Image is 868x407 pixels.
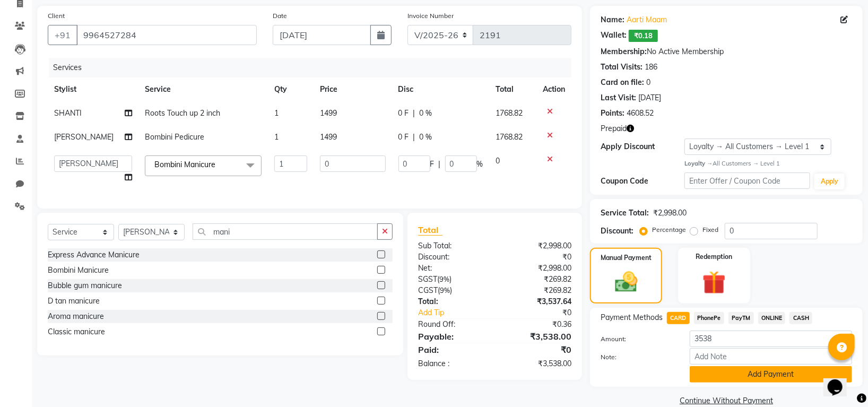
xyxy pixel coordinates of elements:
[690,331,852,347] input: Amount
[410,307,509,318] a: Add Tip
[274,132,279,142] span: 1
[413,132,415,143] span: |
[694,312,724,324] span: PhonePe
[629,30,658,42] span: ₹0.18
[410,330,495,343] div: Payable:
[410,240,495,252] div: Sub Total:
[593,334,682,344] label: Amount:
[48,326,105,337] div: Classic manicure
[495,296,580,307] div: ₹3,537.64
[145,132,204,142] span: Bombini Pedicure
[410,319,495,330] div: Round Off:
[814,174,845,189] button: Apply
[684,172,810,189] input: Enter Offer / Coupon Code
[509,307,579,318] div: ₹0
[536,77,571,101] th: Action
[601,253,652,263] label: Manual Payment
[48,249,140,261] div: Express Advance Manicure
[758,312,786,324] span: ONLINE
[638,92,661,103] div: [DATE]
[690,348,852,365] input: Add Note
[495,252,580,263] div: ₹0
[418,274,437,284] span: SGST
[601,46,647,57] div: Membership:
[76,25,257,45] input: Search by Name/Mobile/Email/Code
[684,160,713,167] strong: Loyalty →
[695,268,733,297] img: _gift.svg
[495,330,580,343] div: ₹3,538.00
[48,265,109,276] div: Bombini Manicure
[728,312,754,324] span: PayTM
[653,207,687,219] div: ₹2,998.00
[646,77,650,88] div: 0
[652,225,686,235] label: Percentage
[430,159,435,170] span: F
[48,311,104,322] div: Aroma manicure
[496,156,500,166] span: 0
[392,77,490,101] th: Disc
[49,58,579,77] div: Services
[495,319,580,330] div: ₹0.36
[215,160,220,169] a: x
[48,296,100,307] div: D tan manicure
[601,46,852,57] div: No Active Membership
[398,108,409,119] span: 0 F
[601,207,649,219] div: Service Total:
[439,275,449,283] span: 9%
[48,11,65,21] label: Client
[601,312,663,323] span: Payment Methods
[410,358,495,369] div: Balance :
[495,240,580,252] div: ₹2,998.00
[601,30,627,42] div: Wallet:
[48,280,122,291] div: Bubble gum manicure
[789,312,812,324] span: CASH
[54,132,114,142] span: [PERSON_NAME]
[627,108,654,119] div: 4608.52
[420,108,432,119] span: 0 %
[410,252,495,263] div: Discount:
[48,77,138,101] th: Stylist
[496,132,523,142] span: 1768.82
[413,108,415,119] span: |
[398,132,409,143] span: 0 F
[439,159,441,170] span: |
[696,252,733,262] label: Redemption
[490,77,537,101] th: Total
[145,108,220,118] span: Roots Touch up 2 inch
[154,160,215,169] span: Bombini Manicure
[407,11,454,21] label: Invoice Number
[320,108,337,118] span: 1499
[320,132,337,142] span: 1499
[601,176,684,187] div: Coupon Code
[601,226,633,237] div: Discount:
[138,77,268,101] th: Service
[418,285,438,295] span: CGST
[601,77,644,88] div: Card on file:
[601,62,643,73] div: Total Visits:
[823,365,857,396] iframe: chat widget
[601,92,636,103] div: Last Visit:
[410,285,495,296] div: ( )
[690,366,852,383] button: Add Payment
[627,14,667,25] a: Aarti Maam
[274,108,279,118] span: 1
[268,77,314,101] th: Qty
[601,123,627,134] span: Prepaid
[702,225,718,235] label: Fixed
[495,263,580,274] div: ₹2,998.00
[592,395,861,406] a: Continue Without Payment
[496,108,523,118] span: 1768.82
[495,285,580,296] div: ₹269.82
[410,343,495,356] div: Paid:
[608,269,645,295] img: _cash.svg
[495,274,580,285] div: ₹269.82
[601,108,624,119] div: Points:
[440,286,450,295] span: 9%
[495,343,580,356] div: ₹0
[418,224,442,236] span: Total
[684,159,852,168] div: All Customers → Level 1
[601,141,684,152] div: Apply Discount
[410,296,495,307] div: Total:
[495,358,580,369] div: ₹3,538.00
[420,132,432,143] span: 0 %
